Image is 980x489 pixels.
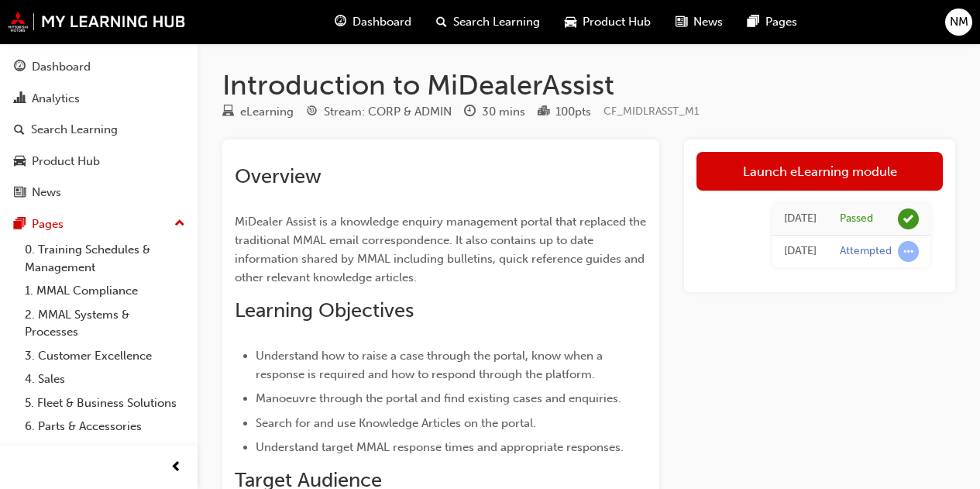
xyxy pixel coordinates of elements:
span: pages-icon [748,12,759,32]
span: car-icon [565,12,576,32]
span: Understand how to raise a case through the portal, know when a response is required and how to re... [256,349,606,381]
span: Search for and use Knowledge Articles on the portal. [256,416,536,430]
div: Attempted [840,244,892,259]
div: Type [222,102,294,122]
div: Dashboard [32,58,91,76]
a: 6. Parts & Accessories [19,415,191,439]
a: guage-iconDashboard [322,6,424,38]
img: mmal [8,12,186,32]
h1: Introduction to MiDealerAssist [222,68,955,102]
span: clock-icon [464,105,476,119]
span: learningRecordVerb_ATTEMPT-icon [898,241,919,262]
span: podium-icon [538,105,549,119]
span: Understand target MMAL response times and appropriate responses. [256,440,624,454]
span: Overview [235,164,322,188]
a: 0. Training Schedules & Management [19,238,191,279]
div: Mon Jun 30 2025 13:06:57 GMT+0930 (Australian Central Standard Time) [784,210,817,228]
div: Product Hub [32,153,100,170]
span: MiDealer Assist is a knowledge enquiry management portal that replaced the traditional MMAL email... [235,215,649,284]
div: 100 pts [555,103,591,121]
button: NM [945,9,972,36]
a: 1. MMAL Compliance [19,279,191,303]
div: News [32,184,61,201]
button: Pages [6,210,191,239]
a: Search Learning [6,115,191,144]
div: Stream: CORP & ADMIN [324,103,452,121]
div: Stream [306,102,452,122]
span: pages-icon [14,218,26,232]
span: Learning Objectives [235,298,414,322]
span: Dashboard [352,13,411,31]
a: news-iconNews [663,6,735,38]
span: prev-icon [170,458,182,477]
div: Pages [32,215,64,233]
div: Analytics [32,90,80,108]
button: DashboardAnalyticsSearch LearningProduct HubNews [6,50,191,210]
a: 2. MMAL Systems & Processes [19,303,191,344]
span: chart-icon [14,92,26,106]
a: News [6,178,191,207]
span: Product Hub [583,13,651,31]
span: learningRecordVerb_PASS-icon [898,208,919,229]
span: NM [950,13,968,31]
a: 4. Sales [19,367,191,391]
span: guage-icon [14,60,26,74]
div: 30 mins [482,103,525,121]
a: Analytics [6,84,191,113]
span: News [693,13,723,31]
div: Points [538,102,591,122]
div: Mon Jun 30 2025 12:44:36 GMT+0930 (Australian Central Standard Time) [784,243,817,260]
span: news-icon [14,186,26,200]
span: news-icon [676,12,687,32]
span: learningResourceType_ELEARNING-icon [222,105,234,119]
a: 5. Fleet & Business Solutions [19,391,191,415]
div: eLearning [240,103,294,121]
div: Duration [464,102,525,122]
a: Product Hub [6,147,191,176]
span: Pages [765,13,797,31]
span: target-icon [306,105,318,119]
span: guage-icon [335,12,346,32]
span: up-icon [174,214,185,234]
div: Search Learning [31,121,118,139]
span: car-icon [14,155,26,169]
a: Dashboard [6,53,191,81]
span: search-icon [436,12,447,32]
a: pages-iconPages [735,6,810,38]
a: search-iconSearch Learning [424,6,552,38]
span: Manoeuvre through the portal and find existing cases and enquiries. [256,391,621,405]
a: 7. Service [19,439,191,463]
span: Search Learning [453,13,540,31]
a: car-iconProduct Hub [552,6,663,38]
div: Passed [840,212,873,226]
span: Learning resource code [603,105,700,118]
a: 3. Customer Excellence [19,344,191,368]
span: search-icon [14,123,25,137]
a: Launch eLearning module [696,152,943,191]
